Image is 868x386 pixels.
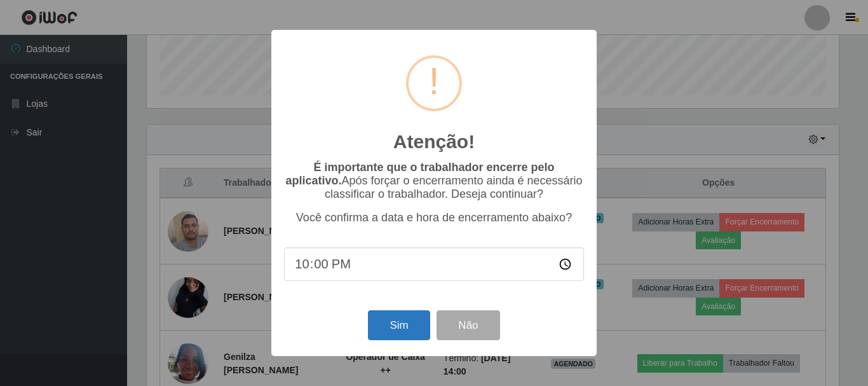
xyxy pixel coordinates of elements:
[284,161,584,201] p: Após forçar o encerramento ainda é necessário classificar o trabalhador. Deseja continuar?
[285,161,554,187] b: É importante que o trabalhador encerre pelo aplicativo.
[437,310,499,340] button: Não
[368,310,430,340] button: Sim
[393,130,475,153] h2: Atenção!
[284,211,584,224] p: Você confirma a data e hora de encerramento abaixo?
